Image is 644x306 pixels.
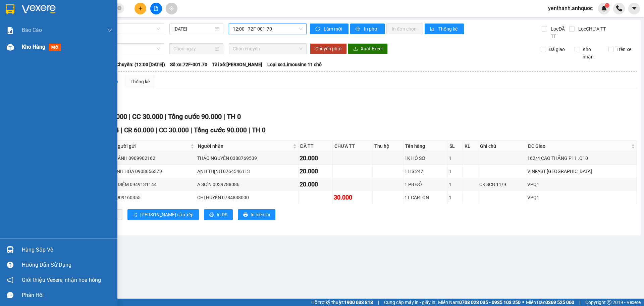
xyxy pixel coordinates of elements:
div: ANH HÒA 0908656379 [114,168,195,175]
span: Thống kê [438,25,459,33]
div: 1 [449,168,462,175]
button: downloadXuất Excel [348,43,388,54]
span: In phơi [364,25,379,33]
span: Tổng cước 90.000 [168,113,222,121]
span: Đã giao [546,46,568,53]
span: file-add [154,6,158,11]
div: 20.000 [300,167,331,176]
span: Người gửi [114,142,189,150]
span: download [353,46,358,52]
span: notification [7,277,13,283]
div: 20.000 [300,180,331,189]
span: | [121,126,122,134]
span: Chuyến: (12:00 [DATE]) [116,61,165,68]
sup: 1 [605,3,609,8]
span: | [191,126,192,134]
span: CR 60.000 [124,126,154,134]
span: | [156,126,157,134]
span: [PERSON_NAME] sắp xếp [140,211,194,218]
button: bar-chartThống kê [425,24,464,34]
strong: 1900 633 818 [344,300,373,305]
div: 30.000 [334,193,371,202]
span: printer [356,27,361,32]
div: Phản hồi [22,290,112,300]
span: mới [49,44,61,51]
button: syncLàm mới [310,24,348,34]
th: KL [463,141,478,152]
div: 1 HS 247 [405,168,446,175]
div: Thống kê [130,78,150,85]
span: | [129,113,130,121]
button: In đơn chọn [386,24,423,34]
th: CHƯA TT [333,141,373,152]
div: 0909160355 [114,194,195,201]
span: TH 0 [252,126,266,134]
img: warehouse-icon [7,246,14,253]
span: bar-chart [430,27,436,32]
img: logo-vxr [6,4,14,14]
div: 1 PB ĐỎ [405,181,446,188]
input: Chọn ngày [173,45,213,52]
span: ⚪️ [522,301,524,304]
button: file-add [150,3,162,14]
span: message [7,292,13,298]
th: Tên hàng [404,141,448,152]
span: printer [243,212,248,218]
span: Miền Nam [438,299,521,306]
span: Chọn chuyến [233,44,303,54]
div: C ÁNH 0909902162 [114,155,195,162]
span: down [107,28,112,33]
div: ANH THỊNH 0764546113 [197,168,297,175]
div: 20.000 [300,154,331,163]
div: THẢO NGUYÊN 0388769539 [197,155,297,162]
div: CHỊ HUYỀN 0784838000 [197,194,297,201]
span: 1 [606,3,608,8]
button: sort-ascending[PERSON_NAME] sắp xếp [127,209,199,220]
span: sync [315,27,321,32]
span: Lọc ĐÃ TT [548,25,569,40]
span: Số xe: 72F-001.70 [170,61,207,68]
span: question-circle [7,262,13,268]
span: | [165,113,166,121]
th: SL [448,141,463,152]
span: Kho nhận [580,46,603,60]
div: 162/4 CAO THẮNG P11 .Q10 [527,155,636,162]
span: | [249,126,250,134]
span: CC 30.000 [159,126,189,134]
span: Hỗ trợ kỹ thuật: [311,299,373,306]
span: Người nhận [198,142,291,150]
span: aim [169,6,174,11]
span: | [223,113,225,121]
span: plus [138,6,143,11]
button: printerIn phơi [350,24,385,34]
span: ĐC Giao [528,142,630,150]
div: 1 [449,194,462,201]
span: In biên lai [251,211,270,218]
th: Ghi chú [478,141,526,152]
button: aim [166,3,177,14]
div: VPQ1 [527,194,636,201]
span: Loại xe: Limousine 11 chỗ [267,61,322,68]
div: 1 [449,181,462,188]
span: CC 30.000 [132,113,163,121]
span: Làm mới [324,25,343,33]
span: Báo cáo [22,26,42,34]
span: Xuất Excel [361,45,382,52]
span: TH 0 [227,113,241,121]
span: Tài xế: [PERSON_NAME] [212,61,262,68]
strong: 0708 023 035 - 0935 103 250 [459,300,521,305]
img: warehouse-icon [7,44,14,51]
span: close-circle [117,5,121,12]
div: CK SCB 11/9 [479,181,525,188]
span: Miền Bắc [526,299,574,306]
span: printer [209,212,214,218]
img: icon-new-feature [601,5,607,11]
button: Chuyển phơi [310,43,347,54]
span: close-circle [117,6,121,10]
div: Hàng sắp về [22,245,112,255]
th: Thu hộ [373,141,404,152]
div: VPQ1 [527,181,636,188]
img: solution-icon [7,27,14,34]
span: Tổng cước 90.000 [194,126,247,134]
div: A SƠN 0939788086 [197,181,297,188]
